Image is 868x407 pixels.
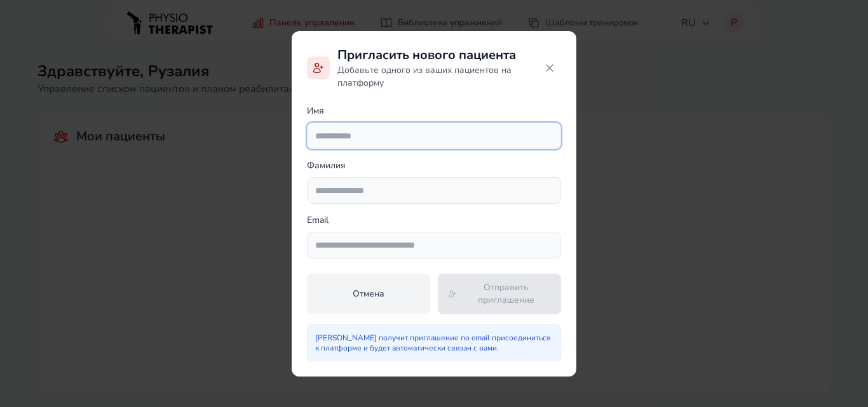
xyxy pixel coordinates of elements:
[307,105,561,117] label: Имя
[315,333,553,353] p: [PERSON_NAME] получит приглашение по email присоединиться к платформе и будет автоматически связа...
[337,64,538,90] p: Добавьте одного из ваших пациентов на платформу
[307,214,561,227] label: Email
[438,274,561,314] button: Отправить приглашение
[337,46,538,64] h2: Пригласить нового пациента
[307,274,430,314] button: Отмена
[307,159,561,172] label: Фамилия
